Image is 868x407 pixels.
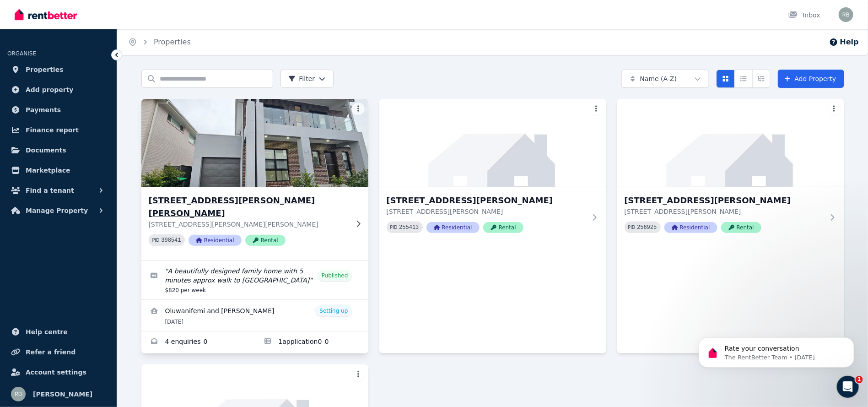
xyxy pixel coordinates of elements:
small: PID [628,225,636,230]
span: Residential [664,222,717,233]
small: PID [390,225,398,230]
button: More options [352,103,365,115]
span: Payments [26,104,61,115]
a: Add Property [778,70,844,88]
img: RentBetter [15,8,77,22]
span: Marketplace [26,165,70,176]
a: 28 Furber Street, The Ponds[STREET_ADDRESS][PERSON_NAME][STREET_ADDRESS][PERSON_NAME]PID 256925Re... [617,99,844,248]
small: PID [152,238,160,243]
p: [STREET_ADDRESS][PERSON_NAME][PERSON_NAME] [149,220,348,229]
button: Expanded list view [752,70,771,88]
code: 256925 [637,224,657,231]
button: More options [828,103,841,115]
span: Finance report [26,125,79,136]
img: 28 Furber Street, The Ponds [617,99,844,187]
a: Edit listing: A beautifully designed family home with 5 minutes approx walk to Northbourne Public... [141,261,368,299]
a: 24 Furber Street, The Ponds[STREET_ADDRESS][PERSON_NAME][STREET_ADDRESS][PERSON_NAME]PID 255413Re... [379,99,606,248]
span: Add property [26,84,74,95]
a: Applications for 20 Burcham St, Marsden Park [255,331,368,353]
button: More options [352,368,365,381]
code: 398541 [161,237,181,244]
button: Compact list view [734,70,753,88]
img: 20 Burcham St, Marsden Park [135,97,374,189]
button: Manage Property [7,201,109,220]
span: Name (A-Z) [640,74,677,83]
img: Raj Bala [839,7,853,22]
iframe: Intercom notifications message [685,318,868,382]
span: Rental [245,235,286,246]
a: Account settings [7,363,109,381]
span: Rental [721,222,761,233]
span: Documents [26,145,66,156]
iframe: Intercom live chat [837,376,859,398]
button: More options [590,103,603,115]
span: Filter [288,74,315,83]
span: Residential [189,235,242,246]
nav: Breadcrumb [117,29,202,55]
a: Help centre [7,323,109,341]
h3: [STREET_ADDRESS][PERSON_NAME] [387,194,586,207]
span: 1 [856,376,863,383]
a: Refer a friend [7,343,109,361]
a: 20 Burcham St, Marsden Park[STREET_ADDRESS][PERSON_NAME][PERSON_NAME][STREET_ADDRESS][PERSON_NAME... [141,99,368,260]
span: Properties [26,64,64,75]
img: Raj Bala [11,387,26,402]
h3: [STREET_ADDRESS][PERSON_NAME] [625,194,824,207]
a: Properties [154,38,191,46]
button: Card view [717,70,735,88]
button: Find a tenant [7,181,109,200]
span: [PERSON_NAME] [33,389,92,400]
span: Help centre [26,326,68,337]
h3: [STREET_ADDRESS][PERSON_NAME][PERSON_NAME] [149,194,348,220]
div: View options [717,70,771,88]
a: Properties [7,60,109,79]
span: Residential [426,222,480,233]
a: Payments [7,101,109,119]
span: Find a tenant [26,185,74,196]
p: [STREET_ADDRESS][PERSON_NAME] [387,207,586,216]
span: Account settings [26,367,86,378]
span: Refer a friend [26,347,75,358]
span: Rental [483,222,523,233]
a: Finance report [7,121,109,139]
a: Enquiries for 20 Burcham St, Marsden Park [141,331,255,353]
a: Add property [7,81,109,99]
p: [STREET_ADDRESS][PERSON_NAME] [625,207,824,216]
a: View details for Oluwanifemi and Adebayo Olumide [141,300,368,331]
a: Marketplace [7,161,109,179]
button: Filter [280,70,334,88]
div: Inbox [788,11,820,20]
img: 24 Furber Street, The Ponds [379,99,606,187]
button: Help [829,37,859,48]
code: 255413 [399,224,419,231]
a: Documents [7,141,109,159]
span: Manage Property [26,205,88,216]
button: Name (A-Z) [621,70,709,88]
span: ORGANISE [7,50,36,57]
